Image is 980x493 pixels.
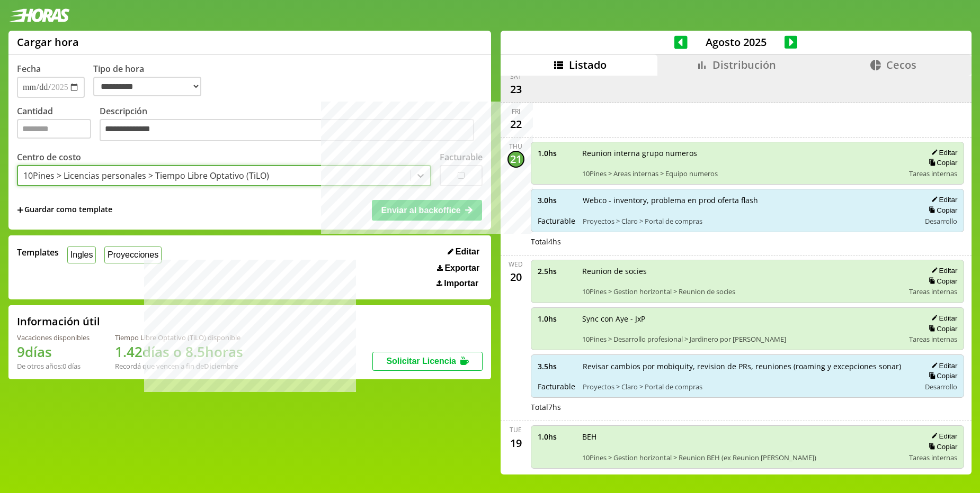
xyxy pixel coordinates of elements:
[17,105,100,144] label: Cantidad
[204,361,238,371] b: Diciembre
[925,158,957,167] button: Copiar
[444,246,483,257] button: Editar
[17,63,41,75] label: Fecha
[17,314,100,328] h2: Información útil
[507,116,524,133] div: 22
[925,371,957,380] button: Copiar
[507,151,524,168] div: 21
[538,195,575,205] span: 3.0 hs
[507,434,524,451] div: 19
[583,361,913,371] span: Revisar cambios por mobiquity, revision de PRs, reuniones (roaming y excepciones sonar)
[115,333,243,342] div: Tiempo Libre Optativo (TiLO) disponible
[569,58,607,72] span: Listado
[100,105,483,144] label: Descripción
[115,361,243,371] div: Recordá que vencen a fin de
[538,148,575,158] span: 1.0 hs
[456,247,479,257] span: Editar
[17,119,91,139] input: Cantidad
[104,246,162,263] button: Proyecciones
[17,246,59,258] span: Templates
[925,277,957,286] button: Copiar
[17,204,23,216] span: +
[17,342,90,361] h1: 9 días
[440,151,483,163] label: Facturable
[538,216,575,226] span: Facturable
[582,432,902,442] span: BEH
[928,361,957,370] button: Editar
[925,382,957,391] span: Desarrollo
[886,58,916,72] span: Cecos
[507,81,524,98] div: 23
[909,169,957,178] span: Tareas internas
[510,425,522,434] div: Tue
[23,170,269,181] div: 10Pines > Licencias personales > Tiempo Libre Optativo (TiLO)
[925,206,957,215] button: Copiar
[582,266,902,276] span: Reunion de socies
[909,334,957,344] span: Tareas internas
[372,200,482,220] button: Enviar al backoffice
[17,333,90,342] div: Vacaciones disponibles
[386,357,456,366] span: Solicitar Licencia
[381,206,460,215] span: Enviar al backoffice
[115,342,243,361] h1: 1.42 días o 8.5 horas
[928,314,957,323] button: Editar
[582,148,902,158] span: Reunion interna grupo numeros
[509,142,522,151] div: Thu
[538,432,575,442] span: 1.0 hs
[444,263,479,273] span: Exportar
[17,361,90,371] div: De otros años: 0 días
[582,287,902,296] span: 10Pines > Gestion horizontal > Reunion de socies
[17,151,81,163] label: Centro de costo
[509,260,523,269] div: Wed
[712,58,776,72] span: Distribución
[538,361,575,371] span: 3.5 hs
[93,63,210,98] label: Tipo de hora
[582,453,902,462] span: 10Pines > Gestion horizontal > Reunion BEH (ex Reunion [PERSON_NAME])
[925,216,957,226] span: Desarrollo
[434,263,483,273] button: Exportar
[538,314,575,324] span: 1.0 hs
[531,402,965,412] div: Total 7 hs
[538,266,575,276] span: 2.5 hs
[372,352,483,371] button: Solicitar Licencia
[17,204,112,216] span: +Guardar como template
[100,119,474,141] textarea: Descripción
[512,107,520,116] div: Fri
[582,169,902,178] span: 10Pines > Areas internas > Equipo numeros
[582,314,902,324] span: Sync con Aye - JxP
[583,195,913,205] span: Webco - inventory, problema en prod oferta flash
[928,148,957,157] button: Editar
[444,279,478,288] span: Importar
[928,195,957,204] button: Editar
[928,266,957,275] button: Editar
[17,35,79,49] h1: Cargar hora
[67,246,96,263] button: Ingles
[583,216,913,226] span: Proyectos > Claro > Portal de compras
[583,382,913,391] span: Proyectos > Claro > Portal de compras
[93,77,201,96] select: Tipo de hora
[8,8,70,22] img: logotipo
[925,442,957,451] button: Copiar
[909,453,957,462] span: Tareas internas
[582,334,902,344] span: 10Pines > Desarrollo profesional > Jardinero por [PERSON_NAME]
[909,287,957,296] span: Tareas internas
[538,381,575,391] span: Facturable
[688,35,785,49] span: Agosto 2025
[501,76,972,473] div: scrollable content
[925,324,957,333] button: Copiar
[507,269,524,286] div: 20
[510,72,522,81] div: Sat
[928,432,957,441] button: Editar
[531,236,965,246] div: Total 4 hs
